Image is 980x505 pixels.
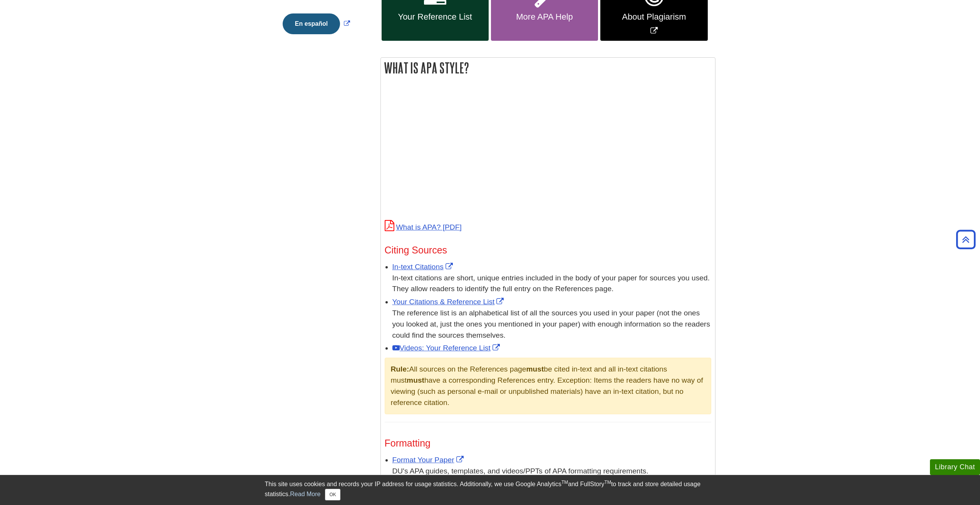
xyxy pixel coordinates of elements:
[392,344,502,352] a: Link opens in new window
[385,223,462,231] a: What is APA?
[290,491,320,497] a: Read More
[561,480,568,485] sup: TM
[605,480,611,485] sup: TM
[392,308,711,341] div: The reference list is an alphabetical list of all the sources you used in your paper (not the one...
[325,489,340,500] button: Close
[385,245,711,256] h3: Citing Sources
[283,13,340,34] button: En español
[391,365,409,373] strong: Rule:
[392,273,711,295] div: In-text citations are short, unique entries included in the body of your paper for sources you us...
[497,12,592,22] span: More APA Help
[265,480,715,500] div: This site uses cookies and records your IP address for usage statistics. Additionally, we use Goo...
[392,298,506,306] a: Link opens in new window
[392,456,466,464] a: Link opens in new window
[606,12,702,22] span: About Plagiarism
[392,466,711,477] div: DU's APA guides, templates, and videos/PPTs of APA formatting requirements.
[526,365,544,373] strong: must
[407,376,424,384] strong: must
[385,358,711,414] div: All sources on the References page be cited in-text and all in-text citations must have a corresp...
[930,459,980,475] button: Library Chat
[381,58,715,78] h2: What is APA Style?
[385,438,711,449] h3: Formatting
[387,12,483,22] span: Your Reference List
[392,263,455,271] a: Link opens in new window
[385,92,600,213] iframe: What is APA?
[281,20,352,27] a: Link opens in new window
[953,234,978,245] a: Back to Top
